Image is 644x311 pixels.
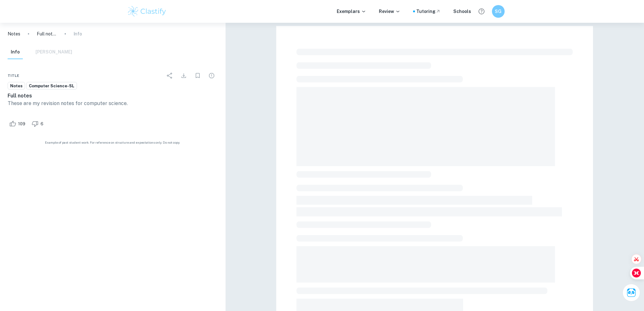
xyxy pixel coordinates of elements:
div: Bookmark [191,69,204,82]
p: Exemplars [337,8,366,15]
img: Clastify logo [127,5,167,18]
p: These are my revision notes for computer science. [8,100,218,107]
h6: Full notes [8,92,218,100]
a: Tutoring [416,8,441,15]
div: Dislike [30,119,47,129]
span: Example of past student work. For reference on structure and expectations only. Do not copy. [8,140,218,145]
p: Review [379,8,400,15]
h6: SG [494,8,502,15]
span: Title [8,73,19,78]
p: Info [73,30,82,37]
span: Computer Science-SL [27,83,77,89]
button: Help and Feedback [476,6,487,17]
a: Computer Science-SL [26,82,77,90]
a: Schools [453,8,471,15]
a: Notes [8,30,20,37]
div: Like [8,119,29,129]
span: Notes [8,83,25,89]
button: Ask Clai [622,284,640,302]
p: Full notes [37,30,57,37]
button: SG [492,5,505,18]
span: 6 [37,121,47,127]
div: Report issue [205,69,218,82]
button: Info [8,45,23,59]
div: Share [163,69,176,82]
a: Notes [8,82,25,90]
span: 109 [15,121,29,127]
div: Download [177,69,190,82]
